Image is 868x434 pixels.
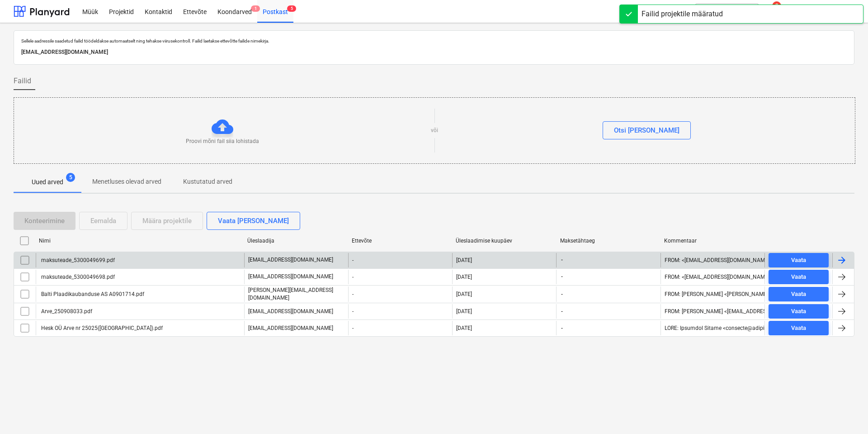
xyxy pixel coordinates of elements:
p: Uued arved [32,177,63,187]
iframe: Chat Widget [823,391,868,434]
p: Kustutatud arved [183,177,232,186]
p: või [431,127,438,134]
div: Vaata [PERSON_NAME] [218,215,289,227]
p: Menetluses olevad arved [92,177,161,186]
div: Vaata [791,255,806,266]
span: - [560,324,564,332]
span: 5 [287,5,296,12]
div: Hesk OÜ Arve nr 25025([GEOGRAPHIC_DATA]).pdf [40,325,163,331]
div: Ettevõte [352,238,449,244]
div: Vaata [791,306,806,317]
div: Failid projektile määratud [642,9,723,19]
div: Otsi [PERSON_NAME] [614,124,679,136]
span: - [560,308,564,315]
div: [DATE] [456,291,472,297]
div: Kommentaar [664,238,761,244]
div: Maksetähtaeg [560,238,657,244]
div: - [348,270,452,284]
div: maksuteade_5300049698.pdf [40,274,115,280]
div: - [348,253,452,267]
div: Üleslaadija [247,238,344,244]
div: Vaata [791,289,806,300]
div: Üleslaadimise kuupäev [456,238,553,244]
p: [PERSON_NAME][EMAIL_ADDRESS][DOMAIN_NAME] [248,286,344,302]
p: Sellele aadressile saadetud failid töödeldakse automaatselt ning tehakse viirusekontroll. Failid ... [21,38,847,44]
div: - [348,304,452,319]
div: [DATE] [456,257,472,263]
p: [EMAIL_ADDRESS][DOMAIN_NAME] [21,48,847,57]
button: Vaata [769,253,829,267]
div: Arve_250908033.pdf [40,308,92,315]
button: Vaata [PERSON_NAME] [207,212,300,230]
button: Vaata [769,287,829,301]
button: Otsi [PERSON_NAME] [603,121,691,139]
button: Vaata [769,270,829,284]
span: 1 [251,5,260,12]
p: Proovi mõni fail siia lohistada [186,138,259,145]
span: Failid [14,76,31,86]
button: Vaata [769,304,829,319]
p: [EMAIL_ADDRESS][DOMAIN_NAME] [248,308,333,315]
div: - [348,286,452,302]
div: Proovi mõni fail siia lohistadavõiOtsi [PERSON_NAME] [14,97,855,164]
button: Vaata [769,321,829,335]
span: 5 [66,173,75,182]
div: maksuteade_5300049699.pdf [40,257,115,263]
div: Nimi [39,238,240,244]
span: - [560,273,564,281]
div: [DATE] [456,308,472,315]
div: [DATE] [456,274,472,280]
span: - [560,291,564,298]
div: - [348,321,452,335]
span: - [560,256,564,264]
div: Vaata [791,272,806,282]
div: [DATE] [456,325,472,331]
p: [EMAIL_ADDRESS][DOMAIN_NAME] [248,324,333,332]
p: [EMAIL_ADDRESS][DOMAIN_NAME] [248,273,333,281]
div: Balti Plaadikaubanduse AS A0901714.pdf [40,291,144,297]
p: [EMAIL_ADDRESS][DOMAIN_NAME] [248,256,333,264]
div: Vaata [791,323,806,334]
